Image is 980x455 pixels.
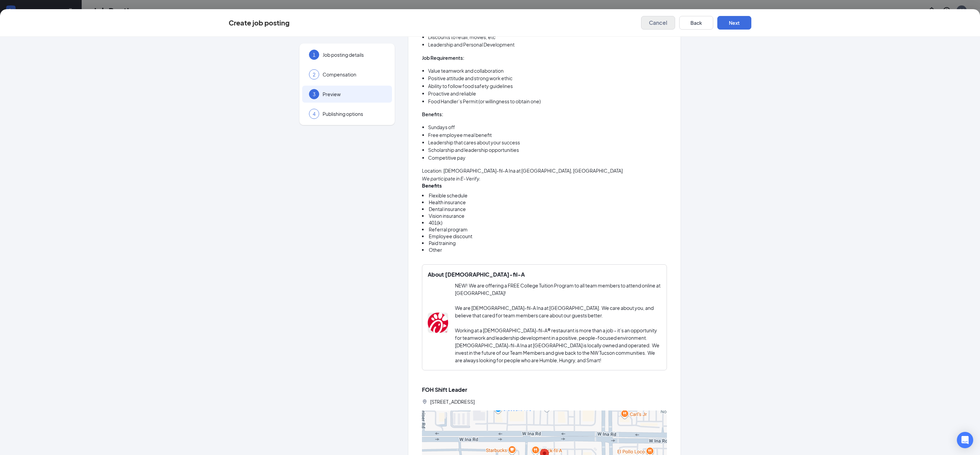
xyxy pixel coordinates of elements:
[422,175,480,181] em: We participate in E-Verify.
[428,41,667,48] li: Leadership and Personal Development
[428,146,667,154] li: Scholarship and leadership opportunities
[679,16,713,30] button: Back
[422,264,667,370] div: About [DEMOGRAPHIC_DATA]-fil-AChick-fil-ANEW! We are offering a FREE College Tuition Program to a...
[428,271,525,278] span: About [DEMOGRAPHIC_DATA]-fil-A
[428,90,667,97] li: Proactive and reliable
[428,82,667,90] li: Ability to follow food safety guidelines
[422,182,442,189] b: Benefits
[422,167,667,174] p: Location: [DEMOGRAPHIC_DATA]-fil-A Ina at [GEOGRAPHIC_DATA], [GEOGRAPHIC_DATA]
[428,67,667,74] li: Value teamwork and collaboration
[428,98,667,105] li: Food Handler’s Permit (or willingness to obtain one)
[649,19,667,26] span: Cancel
[429,206,466,212] span: Dental insurance
[428,131,667,139] li: Free employee meal benefit
[455,282,661,363] span: NEW! We are offering a FREE College Tuition Program to all team members to attend online at [GEOG...
[641,16,675,30] button: Cancel
[428,154,667,161] li: Competitive pay
[429,220,442,226] span: 401(k)
[428,313,448,333] img: Chick-fil-A
[323,91,385,98] span: Preview
[430,398,475,405] span: [STREET_ADDRESS]
[323,71,385,78] span: Compensation
[422,399,427,404] svg: LocationPin
[422,55,464,61] strong: Job Requirements:
[323,110,385,117] span: Publishing options
[428,33,667,41] li: Discounts to retail, movies, etc
[429,199,466,205] span: Health insurance
[313,51,315,58] span: 1
[429,233,472,239] span: Employee discount
[313,71,315,78] span: 2
[428,139,667,146] li: Leadership that cares about your success
[429,240,456,246] span: Paid training
[229,19,290,27] div: Create job posting
[422,386,467,393] span: FOH Shift Leader
[313,110,315,117] span: 4
[957,432,973,448] div: Open Intercom Messenger
[323,51,385,58] span: Job posting details
[429,247,442,253] span: Other
[429,226,468,232] span: Referral program
[422,111,443,117] strong: Benefits:
[429,192,468,198] span: Flexible schedule
[717,16,751,30] button: Next
[313,91,315,98] span: 3
[429,213,464,219] span: Vision insurance
[428,123,667,131] li: Sundays off
[428,74,667,82] li: Positive attitude and strong work ethic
